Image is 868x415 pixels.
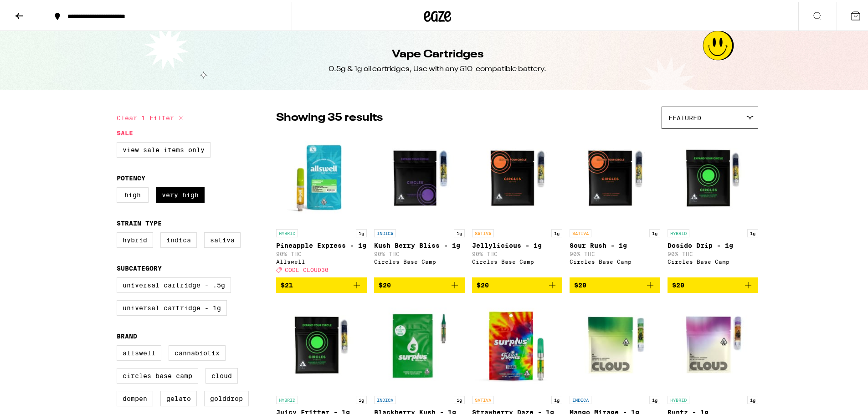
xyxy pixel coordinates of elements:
label: View Sale Items Only [117,140,211,156]
p: SATIVA [570,227,591,236]
p: Runtz - 1g [668,407,758,414]
legend: Strain Type [117,218,162,225]
p: INDICA [374,394,396,402]
p: INDICA [374,227,396,236]
div: Circles Base Camp [472,257,563,263]
a: Open page for Sour Rush - 1g from Circles Base Camp [570,132,660,276]
label: Universal Cartridge - .5g [117,276,231,291]
label: Hybrid [117,231,153,246]
p: HYBRID [276,394,298,402]
p: Juicy Fritter - 1g [276,407,367,414]
p: INDICA [570,394,591,402]
p: 1g [747,394,758,402]
span: $20 [477,280,489,287]
p: Kush Berry Bliss - 1g [374,240,465,247]
p: 1g [551,394,562,402]
p: 90% THC [472,249,563,255]
div: Allswell [276,257,367,263]
div: Circles Base Camp [668,257,758,263]
img: Circles Base Camp - Sour Rush - 1g [570,132,660,223]
img: Circles Base Camp - Juicy Fritter - 1g [276,298,367,389]
legend: Potency [117,173,145,180]
label: Cannabiotix [169,343,226,359]
p: 90% THC [668,249,758,255]
p: SATIVA [472,394,494,402]
p: HYBRID [276,227,298,236]
legend: Subcategory [117,263,162,270]
label: Gelato [160,389,197,405]
span: $20 [574,280,586,287]
p: Showing 35 results [276,108,383,124]
img: Allswell - Pineapple Express - 1g [276,132,367,223]
legend: Brand [117,331,137,338]
a: Open page for Pineapple Express - 1g from Allswell [276,132,367,276]
label: Very High [156,185,205,201]
span: CODE CLOUD30 [285,265,329,271]
button: Add to bag [472,276,563,291]
p: Dosido Drip - 1g [668,240,758,247]
p: 1g [454,394,465,402]
div: Circles Base Camp [570,257,660,263]
img: Circles Base Camp - Kush Berry Bliss - 1g [374,132,465,223]
img: Circles Base Camp - Jellylicious - 1g [472,132,563,223]
p: 90% THC [374,249,465,255]
p: Sour Rush - 1g [570,240,660,247]
p: Mango Mirage - 1g [570,407,660,414]
p: SATIVA [472,227,494,236]
div: Circles Base Camp [374,257,465,263]
a: Open page for Kush Berry Bliss - 1g from Circles Base Camp [374,132,465,276]
a: Open page for Dosido Drip - 1g from Circles Base Camp [668,132,758,276]
p: HYBRID [668,227,689,236]
p: 1g [649,394,660,402]
label: Dompen [117,389,153,405]
label: GoldDrop [204,389,249,405]
label: Sativa [204,231,241,246]
p: 1g [747,227,758,236]
p: 1g [356,227,367,236]
p: Strawberry Daze - 1g [472,407,563,414]
img: Circles Base Camp - Dosido Drip - 1g [668,132,758,223]
span: $20 [672,280,684,287]
a: Open page for Jellylicious - 1g from Circles Base Camp [472,132,563,276]
span: Hi. Need any help? [5,6,66,14]
label: Circles Base Camp [117,366,198,382]
p: Pineapple Express - 1g [276,240,367,247]
button: Add to bag [276,276,367,291]
p: Jellylicious - 1g [472,240,563,247]
button: Add to bag [570,276,660,291]
span: Featured [668,113,701,120]
legend: Sale [117,128,133,135]
label: Allswell [117,343,161,359]
img: Surplus - Blackberry Kush - 1g [374,298,465,389]
p: 1g [649,227,660,236]
p: 90% THC [276,249,367,255]
img: Surplus - Strawberry Daze - 1g [472,298,563,389]
p: 1g [454,227,465,236]
label: Universal Cartridge - 1g [117,298,227,314]
span: $20 [379,280,391,287]
p: HYBRID [668,394,689,402]
p: 90% THC [570,249,660,255]
span: $21 [281,280,293,287]
button: Add to bag [668,276,758,291]
button: Clear 1 filter [117,105,187,128]
p: Blackberry Kush - 1g [374,407,465,414]
button: Add to bag [374,276,465,291]
p: 1g [356,394,367,402]
div: 0.5g & 1g oil cartridges, Use with any 510-compatible battery. [329,62,546,72]
h1: Vape Cartridges [392,45,483,61]
label: Indica [160,231,197,246]
label: Cloud [205,366,238,382]
p: 1g [551,227,562,236]
label: High [117,185,149,201]
img: Cloud - Runtz - 1g [668,298,758,389]
img: Cloud - Mango Mirage - 1g [570,298,660,389]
